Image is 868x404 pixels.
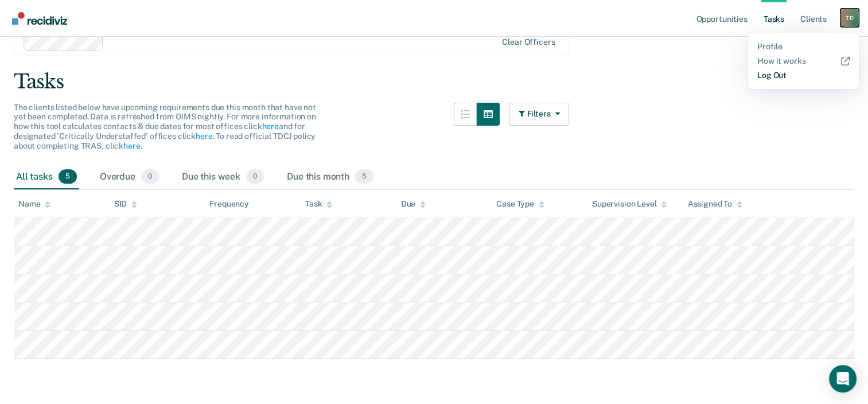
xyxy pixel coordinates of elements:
div: Overdue0 [98,165,161,190]
div: Due this month5 [285,165,376,190]
div: Clear officers [502,37,555,47]
span: 5 [355,169,373,184]
div: Task [305,199,332,209]
div: Tasks [14,70,854,94]
a: here [196,131,212,141]
span: The clients listed below have upcoming requirements due this month that have not yet been complet... [14,103,316,150]
div: Open Intercom Messenger [829,365,857,393]
button: Profile dropdown button [840,9,859,27]
div: Due [401,199,426,209]
a: here [262,122,278,131]
div: Case Type [496,199,544,209]
div: Assigned To [687,199,742,209]
div: SID [114,199,138,209]
a: here [123,141,140,150]
button: Filters [509,103,570,126]
div: Supervision Level [592,199,667,209]
div: Frequency [209,199,249,209]
span: 5 [59,169,77,184]
a: Profile [757,42,850,52]
div: All tasks5 [14,165,79,190]
a: How it works [757,56,850,66]
a: Log Out [757,71,850,80]
div: Due this week0 [180,165,266,190]
div: T D [840,9,859,27]
div: Name [18,199,50,209]
span: 0 [141,169,159,184]
img: Recidiviz [12,12,67,25]
span: 0 [246,169,264,184]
